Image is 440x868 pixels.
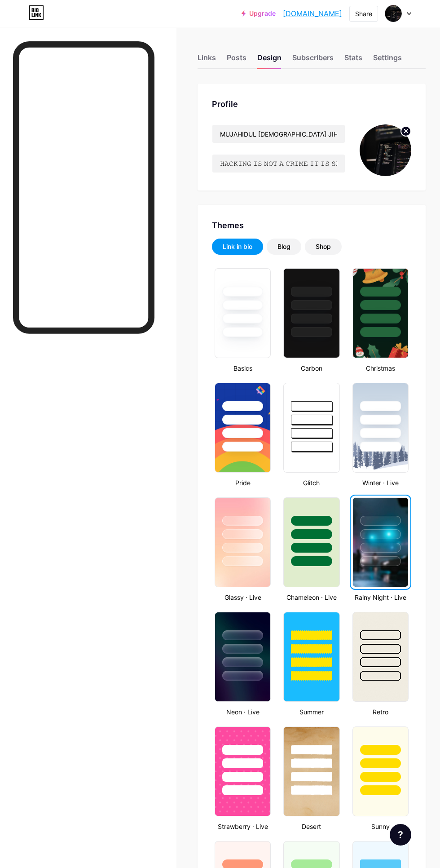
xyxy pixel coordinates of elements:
[257,52,282,68] div: Design
[281,593,342,602] div: Chameleon · Live
[316,242,331,251] div: Shop
[350,593,411,602] div: Rainy Night · Live
[344,52,362,68] div: Stats
[360,124,411,176] img: jihad teacher
[350,822,411,831] div: Sunny
[277,242,290,251] div: Blog
[281,363,342,373] div: Carbon
[281,478,342,487] div: Glitch
[212,155,345,173] input: Bio
[223,242,252,251] div: Link in bio
[292,52,334,68] div: Subscribers
[283,8,342,19] a: [DOMAIN_NAME]
[212,363,273,373] div: Basics
[212,219,411,231] div: Themes
[350,478,411,487] div: Winter · Live
[198,52,216,68] div: Links
[212,822,273,831] div: Strawberry · Live
[385,5,402,22] img: jihad teacher
[242,10,276,17] a: Upgrade
[212,125,345,143] input: Name
[227,52,246,68] div: Posts
[212,593,273,602] div: Glassy · Live
[350,363,411,373] div: Christmas
[212,98,411,110] div: Profile
[355,9,372,18] div: Share
[281,707,342,717] div: Summer
[212,478,273,487] div: Pride
[350,707,411,717] div: Retro
[373,52,402,68] div: Settings
[281,822,342,831] div: Desert
[212,707,273,717] div: Neon · Live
